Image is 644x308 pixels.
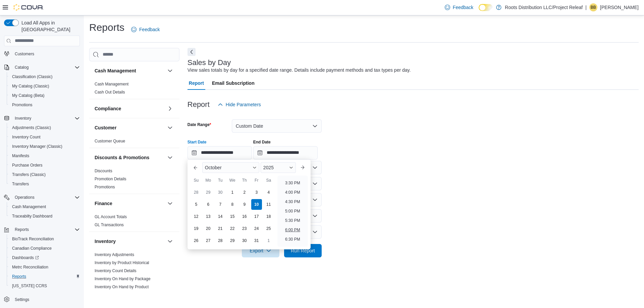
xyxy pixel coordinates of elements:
[190,162,201,173] button: Previous Month
[95,89,125,95] span: Cash Out Details
[187,122,211,127] label: Date Range
[89,80,179,99] div: Cash Management
[187,67,411,74] div: View sales totals by day for a specified date range. Details include payment methods and tax type...
[12,102,33,108] span: Promotions
[190,186,275,247] div: October, 2025
[12,74,53,79] span: Classification (Classic)
[312,181,318,186] button: Open list of options
[282,245,303,253] li: 7:00 PM
[12,172,46,177] span: Transfers (Classic)
[282,235,303,243] li: 6:30 PM
[95,90,125,95] a: Cash Out Details
[9,235,80,243] span: BioTrack Reconciliation
[442,1,476,14] a: Feedback
[187,59,231,67] h3: Sales by Day
[12,63,80,71] span: Catalog
[1,193,83,202] button: Operations
[7,202,83,211] button: Cash Management
[284,244,322,257] button: Run Report
[187,48,196,56] button: Next
[12,50,37,58] a: Customers
[9,133,43,141] a: Inventory Count
[1,63,83,72] button: Catalog
[7,151,83,161] button: Manifests
[187,101,210,109] h3: Report
[95,177,126,181] a: Promotion Details
[95,285,149,289] a: Inventory On Hand by Product
[9,212,80,220] span: Traceabilty Dashboard
[291,247,315,254] span: Run Report
[191,235,202,246] div: day-26
[215,199,226,210] div: day-7
[95,260,149,265] span: Inventory by Product Historical
[282,226,303,234] li: 6:00 PM
[9,244,80,252] span: Canadian Compliance
[89,213,179,232] div: Finance
[9,101,80,109] span: Promotions
[479,11,479,11] span: Dark Mode
[7,272,83,281] button: Reports
[95,139,125,143] a: Customer Queue
[12,226,32,234] button: Reports
[9,272,29,281] a: Reports
[187,146,252,160] input: Press the down key to enter a popover containing a calendar. Press the escape key to close the po...
[191,199,202,210] div: day-5
[95,105,165,112] button: Compliance
[7,81,83,91] button: My Catalog (Classic)
[9,263,51,271] a: Metrc Reconciliation
[15,51,34,57] span: Customers
[9,152,80,160] span: Manifests
[95,105,121,112] h3: Compliance
[7,262,83,272] button: Metrc Reconciliation
[13,4,44,11] img: Cova
[191,175,202,186] div: Su
[227,235,238,246] div: day-29
[12,125,51,130] span: Adjustments (Classic)
[251,235,262,246] div: day-31
[205,165,222,170] span: October
[9,124,54,132] a: Adjustments (Classic)
[263,165,274,170] span: 2025
[203,199,214,210] div: day-6
[15,195,35,200] span: Operations
[505,3,583,11] p: Roots Distribution LLC/Project Releaf
[12,153,29,159] span: Manifests
[12,49,80,58] span: Customers
[9,203,49,211] a: Cash Management
[189,76,204,90] span: Report
[95,82,128,86] a: Cash Management
[95,154,149,161] h3: Discounts & Promotions
[1,295,83,304] button: Settings
[95,268,137,273] span: Inventory Count Details
[1,225,83,234] button: Reports
[227,187,238,198] div: day-1
[232,119,322,133] button: Custom Date
[282,188,303,196] li: 4:00 PM
[95,176,126,182] span: Promotion Details
[15,116,31,121] span: Inventory
[202,162,259,173] div: Button. Open the month selector. October is currently selected.
[9,91,47,100] a: My Catalog (Beta)
[9,82,80,90] span: My Catalog (Classic)
[95,184,115,190] span: Promotions
[7,72,83,81] button: Classification (Classic)
[251,175,262,186] div: Fr
[12,296,32,304] a: Settings
[312,165,318,170] button: Open list of options
[9,171,80,179] span: Transfers (Classic)
[19,19,80,33] span: Load All Apps in [GEOGRAPHIC_DATA]
[9,203,80,211] span: Cash Management
[12,63,31,71] button: Catalog
[9,282,80,290] span: Washington CCRS
[203,211,214,222] div: day-13
[12,246,52,251] span: Canadian Compliance
[9,73,80,81] span: Classification (Classic)
[1,49,83,58] button: Customers
[95,252,134,257] a: Inventory Adjustments
[95,223,124,227] a: GL Transactions
[9,282,50,290] a: [US_STATE] CCRS
[7,179,83,189] button: Transfers
[95,168,112,174] span: Discounts
[9,272,80,281] span: Reports
[12,274,26,279] span: Reports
